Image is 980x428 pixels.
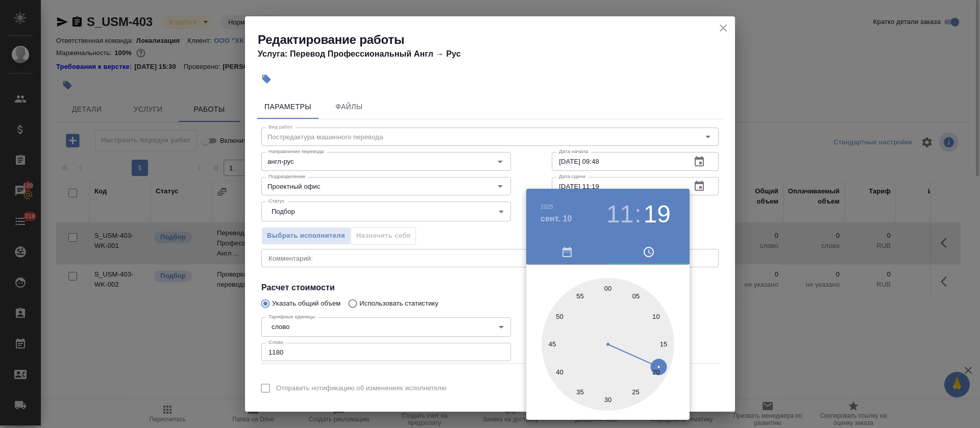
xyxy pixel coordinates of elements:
button: 11 [606,200,633,229]
button: 19 [644,200,671,229]
h3: : [634,200,641,229]
button: сент. 10 [541,213,572,225]
button: 2025 [541,204,553,210]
